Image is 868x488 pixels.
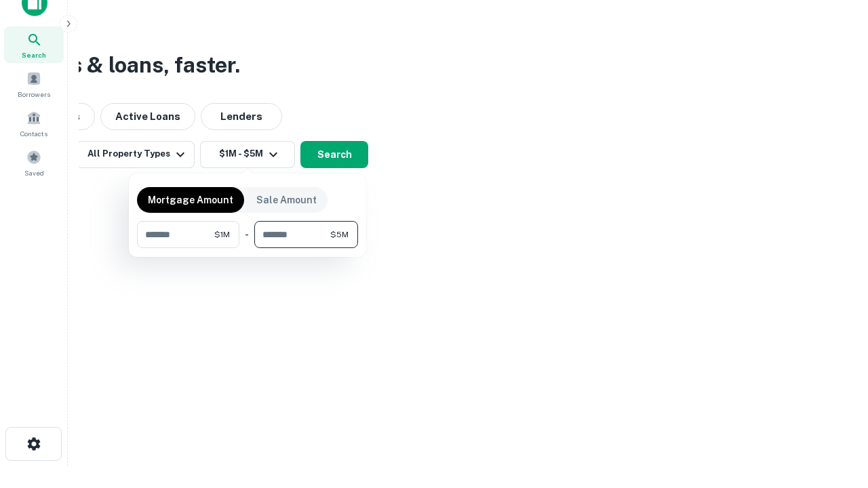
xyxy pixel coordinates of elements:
[330,228,349,241] span: $5M
[148,192,233,207] p: Mortgage Amount
[800,380,868,445] iframe: Chat Widget
[256,192,317,207] p: Sale Amount
[214,228,230,241] span: $1M
[245,221,249,248] div: -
